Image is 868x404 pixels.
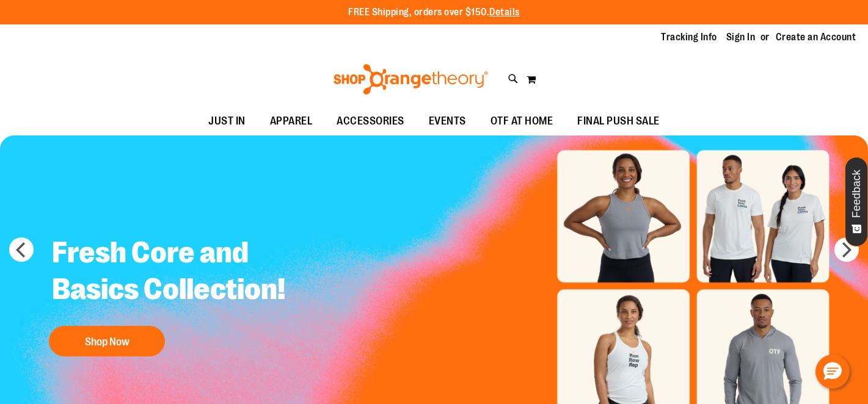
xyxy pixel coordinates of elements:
a: Fresh Core and Basics Collection! Shop Now [43,225,346,363]
img: Shop Orangetheory [332,64,490,95]
a: JUST IN [196,107,258,135]
p: FREE Shipping, orders over $150. [348,5,520,20]
a: Tracking Info [661,31,717,44]
span: ACCESSORIES [337,107,404,135]
button: Shop Now [49,326,165,356]
a: APPAREL [258,107,325,135]
span: Feedback [851,170,863,218]
span: OTF AT HOME [491,107,553,135]
h2: Fresh Core and Basics Collection! [43,225,346,320]
button: prev [9,237,34,262]
a: Details [489,7,520,18]
span: APPAREL [270,107,313,135]
span: EVENTS [429,107,466,135]
a: FINAL PUSH SALE [565,107,672,135]
a: OTF AT HOME [478,107,566,135]
button: Hello, have a question? Let’s chat. [815,355,850,389]
button: next [834,237,859,262]
span: FINAL PUSH SALE [577,107,660,135]
a: ACCESSORIES [324,107,417,135]
a: Sign In [726,31,756,44]
button: Feedback - Show survey [845,157,868,247]
a: Create an Account [776,31,856,44]
span: JUST IN [208,107,246,135]
a: EVENTS [417,107,478,135]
